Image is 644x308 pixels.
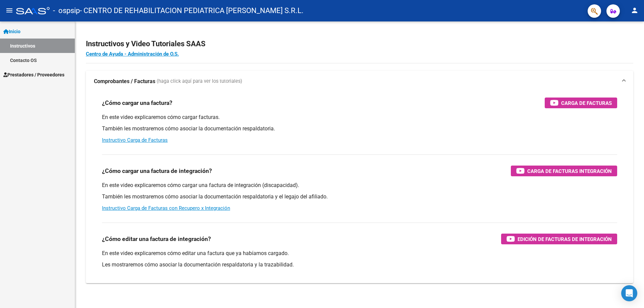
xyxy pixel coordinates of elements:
[102,114,617,121] p: En este video explicaremos cómo cargar facturas.
[102,125,617,132] p: También les mostraremos cómo asociar la documentación respaldatoria.
[80,3,304,18] span: - CENTRO DE REHABILITACION PEDIATRICA [PERSON_NAME] S.R.L.
[3,71,64,78] span: Prestadores / Proveedores
[94,78,155,85] strong: Comprobantes / Facturas
[102,182,617,189] p: En este video explicaremos cómo cargar una factura de integración (discapacidad).
[5,6,13,14] mat-icon: menu
[53,3,80,18] span: - ospsip
[86,92,633,283] div: Comprobantes / Facturas (haga click aquí para ver los tutoriales)
[157,78,242,85] span: (haga click aquí para ver los tutoriales)
[102,261,617,268] p: Les mostraremos cómo asociar la documentación respaldatoria y la trazabilidad.
[102,234,211,244] h3: ¿Cómo editar una factura de integración?
[102,137,168,143] a: Instructivo Carga de Facturas
[86,71,633,92] mat-expansion-panel-header: Comprobantes / Facturas (haga click aquí para ver los tutoriales)
[102,166,212,176] h3: ¿Cómo cargar una factura de integración?
[501,234,617,244] button: Edición de Facturas de integración
[86,51,179,57] a: Centro de Ayuda - Administración de O.S.
[102,205,230,211] a: Instructivo Carga de Facturas con Recupero x Integración
[86,38,633,50] h2: Instructivos y Video Tutoriales SAAS
[518,235,612,243] span: Edición de Facturas de integración
[511,166,617,176] button: Carga de Facturas Integración
[102,250,617,257] p: En este video explicaremos cómo editar una factura que ya habíamos cargado.
[102,98,172,108] h3: ¿Cómo cargar una factura?
[3,28,20,35] span: Inicio
[621,285,637,301] div: Open Intercom Messenger
[527,167,612,175] span: Carga de Facturas Integración
[561,99,612,107] span: Carga de Facturas
[102,193,617,200] p: También les mostraremos cómo asociar la documentación respaldatoria y el legajo del afiliado.
[631,6,639,14] mat-icon: person
[545,98,617,108] button: Carga de Facturas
